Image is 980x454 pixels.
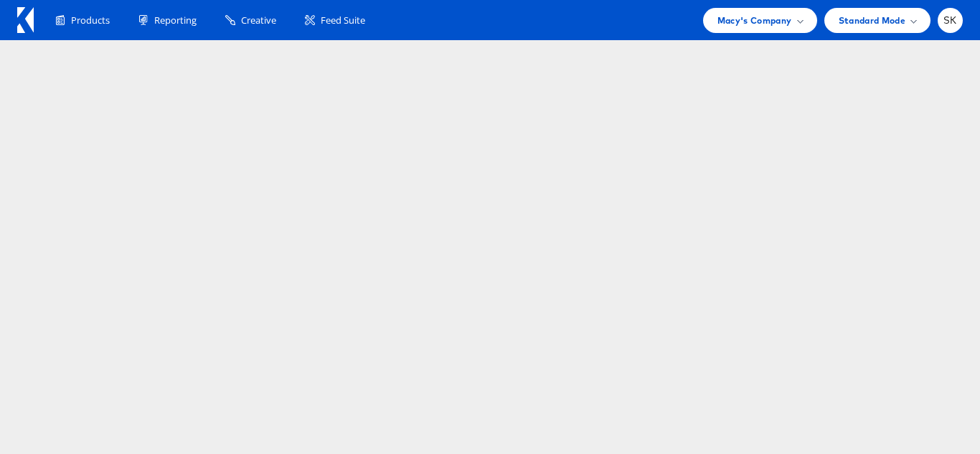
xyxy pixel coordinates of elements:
[241,14,276,27] span: Creative
[943,16,957,25] span: SK
[71,14,110,27] span: Products
[717,13,792,28] span: Macy's Company
[839,13,905,28] span: Standard Mode
[321,14,365,27] span: Feed Suite
[154,14,197,27] span: Reporting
